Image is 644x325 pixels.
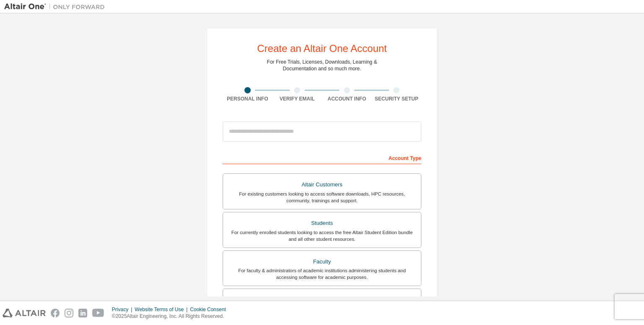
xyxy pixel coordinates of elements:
[190,306,231,313] div: Cookie Consent
[228,217,416,229] div: Students
[92,309,104,317] img: youtube.svg
[228,267,416,281] div: For faculty & administrators of academic institutions administering students and accessing softwa...
[273,95,322,102] div: Verify Email
[257,44,387,54] div: Create an Altair One Account
[228,229,416,242] div: For currently enrolled students looking to access the free Altair Student Edition bundle and all ...
[228,294,416,306] div: Everyone else
[3,309,46,317] img: altair_logo.svg
[322,95,372,102] div: Account Info
[112,313,231,320] p: © 2025 Altair Engineering, Inc. All Rights Reserved.
[78,309,87,317] img: linkedin.svg
[267,59,377,72] div: For Free Trials, Licenses, Downloads, Learning & Documentation and so much more.
[135,306,190,313] div: Website Terms of Use
[112,306,135,313] div: Privacy
[223,151,421,164] div: Account Type
[4,3,109,11] img: Altair One
[228,191,416,204] div: For existing customers looking to access software downloads, HPC resources, community, trainings ...
[51,309,60,317] img: facebook.svg
[228,179,416,191] div: Altair Customers
[228,256,416,268] div: Faculty
[223,95,273,102] div: Personal Info
[65,309,73,317] img: instagram.svg
[372,95,422,102] div: Security Setup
